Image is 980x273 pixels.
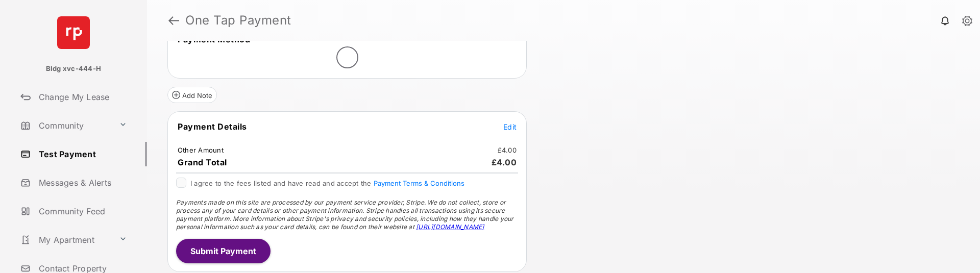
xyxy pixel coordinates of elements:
[16,199,147,224] a: Community Feed
[16,170,147,195] a: Messages & Alerts
[185,14,291,27] strong: One Tap Payment
[178,157,227,167] span: Grand Total
[16,142,147,166] a: Test Payment
[46,64,101,74] p: Bldg xvc-444-H
[16,113,115,138] a: Community
[497,145,517,155] td: £4.00
[167,87,217,103] button: Add Note
[176,198,514,231] span: Payments made on this site are processed by our payment service provider, Stripe. We do not colle...
[176,239,271,263] button: Submit Payment
[190,179,464,187] span: I agree to the fees listed and have read and accept the
[492,157,517,167] span: £4.00
[374,179,464,187] button: I agree to the fees listed and have read and accept the
[416,223,484,231] a: [URL][DOMAIN_NAME]
[177,145,224,155] td: Other Amount
[57,16,90,49] img: svg+xml;base64,PHN2ZyB4bWxucz0iaHR0cDovL3d3dy53My5vcmcvMjAwMC9zdmciIHdpZHRoPSI2NCIgaGVpZ2h0PSI2NC...
[16,85,147,109] a: Change My Lease
[178,121,247,132] span: Payment Details
[503,121,517,132] button: Edit
[503,122,517,131] span: Edit
[16,228,115,252] a: My Apartment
